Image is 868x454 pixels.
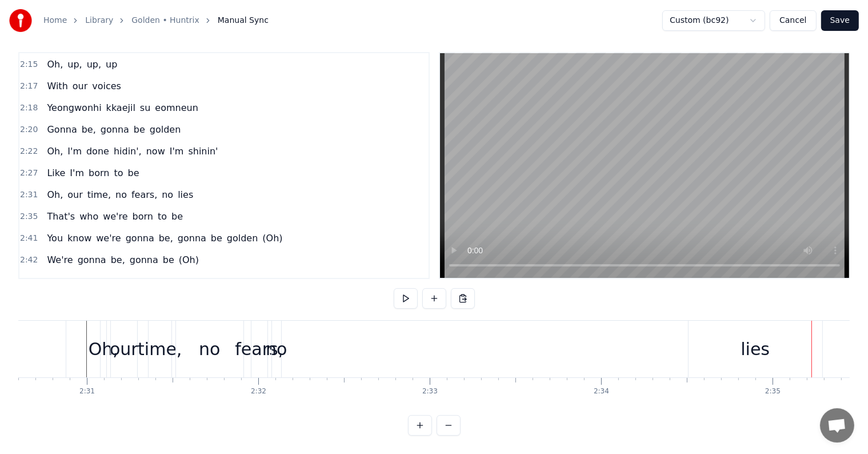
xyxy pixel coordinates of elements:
[114,188,128,201] span: no
[161,188,174,201] span: no
[66,232,93,245] span: know
[46,253,74,266] span: We're
[86,275,102,288] span: be,
[20,59,38,70] span: 2:15
[9,9,32,32] img: youka
[765,387,781,396] div: 2:35
[102,210,129,223] span: we're
[820,408,854,443] div: Open chat
[145,145,166,158] span: now
[46,232,64,245] span: You
[125,232,155,245] span: gonna
[43,15,67,26] a: Home
[113,145,143,158] span: hidin',
[113,166,124,180] span: to
[821,10,859,31] button: Save
[78,210,99,223] span: who
[266,336,287,362] div: no
[422,387,438,396] div: 2:33
[79,387,95,396] div: 2:31
[159,275,194,288] span: glowin'
[85,145,110,158] span: done
[20,189,38,201] span: 2:31
[251,387,266,396] div: 2:32
[66,58,83,71] span: up,
[46,58,64,71] span: Oh,
[218,15,269,26] span: Manual Sync
[43,15,269,26] nav: breadcrumb
[130,188,158,201] span: fears,
[138,336,182,362] div: time,
[20,233,38,244] span: 2:41
[235,336,283,362] div: fears,
[110,336,138,362] div: our
[170,210,184,223] span: be
[20,146,38,157] span: 2:22
[143,275,157,288] span: be
[95,232,122,245] span: we're
[91,79,122,93] span: voices
[71,79,89,93] span: our
[162,253,175,266] span: be
[187,145,219,158] span: shinin'
[169,145,185,158] span: I'm
[139,101,151,114] span: su
[46,166,66,180] span: Like
[177,188,194,201] span: lies
[127,166,141,180] span: be
[133,123,146,136] span: be
[89,336,118,362] div: Oh,
[20,211,38,222] span: 2:35
[594,387,609,396] div: 2:34
[157,210,168,223] span: to
[81,123,97,136] span: be,
[226,232,259,245] span: golden
[210,232,223,245] span: be
[86,58,102,71] span: up,
[131,210,154,223] span: born
[110,253,126,266] span: be,
[46,79,69,93] span: With
[178,253,200,266] span: (Oh)
[741,336,770,362] div: lies
[20,124,38,136] span: 2:20
[46,101,102,114] span: Yeongwonhi
[20,81,38,92] span: 2:17
[87,166,110,180] span: born
[46,145,64,158] span: Oh,
[20,276,38,288] span: 2:44
[86,188,112,201] span: time,
[46,275,69,288] span: Born
[770,10,816,31] button: Cancel
[131,15,199,26] a: Golden • Huntrix
[46,210,76,223] span: That's
[197,275,219,288] span: (Oh)
[130,275,141,288] span: to
[72,275,83,288] span: to
[85,15,113,26] a: Library
[46,188,64,201] span: Oh,
[77,253,107,266] span: gonna
[20,254,38,266] span: 2:42
[129,253,159,266] span: gonna
[261,232,283,245] span: (Oh)
[20,102,38,114] span: 2:18
[177,232,207,245] span: gonna
[46,123,78,136] span: Gonna
[149,123,182,136] span: golden
[154,101,199,114] span: eomneun
[69,166,85,180] span: I'm
[66,188,84,201] span: our
[105,58,118,71] span: up
[20,168,38,179] span: 2:27
[199,336,220,362] div: no
[105,101,137,114] span: kkaejil
[105,275,127,288] span: born
[66,145,83,158] span: I'm
[99,123,130,136] span: gonna
[158,232,174,245] span: be,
